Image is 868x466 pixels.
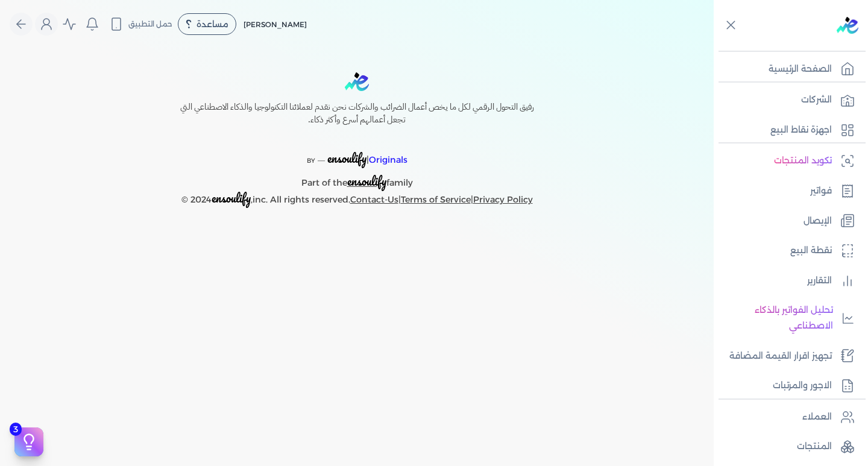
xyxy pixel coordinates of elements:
a: العملاء [714,405,861,430]
a: التقارير [714,268,861,294]
a: Terms of Service [401,194,471,205]
span: [PERSON_NAME] [244,20,307,29]
img: logo [345,72,369,91]
span: ensoulify [212,189,251,207]
span: ensoulify [327,149,366,168]
div: مساعدة [178,13,236,35]
span: حمل التطبيق [128,19,172,30]
p: اجهزة نقاط البيع [770,122,832,138]
p: العملاء [802,409,832,425]
img: logo [837,17,858,34]
button: حمل التطبيق [106,14,175,34]
span: Originals [369,154,407,165]
a: ensoulify [347,177,386,188]
p: الشركات [801,92,832,108]
p: تجهيز اقرار القيمة المضافة [729,348,832,364]
p: التقارير [807,273,832,289]
span: BY [307,157,315,165]
span: 3 [10,423,22,436]
a: تجهيز اقرار القيمة المضافة [714,344,861,369]
a: الاجور والمرتبات [714,373,861,398]
p: © 2024 ,inc. All rights reserved. | | [154,190,559,208]
a: تكويد المنتجات [714,148,861,174]
span: ensoulify [347,172,386,190]
p: تحليل الفواتير بالذكاء الاصطناعي [720,303,833,333]
a: الشركات [714,87,861,113]
a: الصفحة الرئيسية [714,57,861,82]
p: الإيصال [804,213,832,229]
span: مساعدة [197,20,228,28]
p: الصفحة الرئيسية [769,61,832,77]
p: تكويد المنتجات [774,153,832,169]
h6: رفيق التحول الرقمي لكل ما يخص أعمال الضرائب والشركات نحن نقدم لعملائنا التكنولوجيا والذكاء الاصطن... [154,101,559,127]
p: Part of the family [154,169,559,191]
p: فواتير [810,183,832,199]
a: نقطة البيع [714,238,861,263]
p: نقطة البيع [790,243,832,259]
p: الاجور والمرتبات [773,378,832,394]
a: Privacy Policy [473,194,533,205]
a: فواتير [714,178,861,204]
button: 3 [14,427,43,456]
sup: __ [318,154,325,162]
a: اجهزة نقاط البيع [714,118,861,143]
p: المنتجات [797,439,832,455]
p: | [154,136,559,169]
a: المنتجات [714,434,861,459]
a: الإيصال [714,209,861,234]
a: تحليل الفواتير بالذكاء الاصطناعي [714,298,861,338]
a: Contact-Us [350,194,398,205]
